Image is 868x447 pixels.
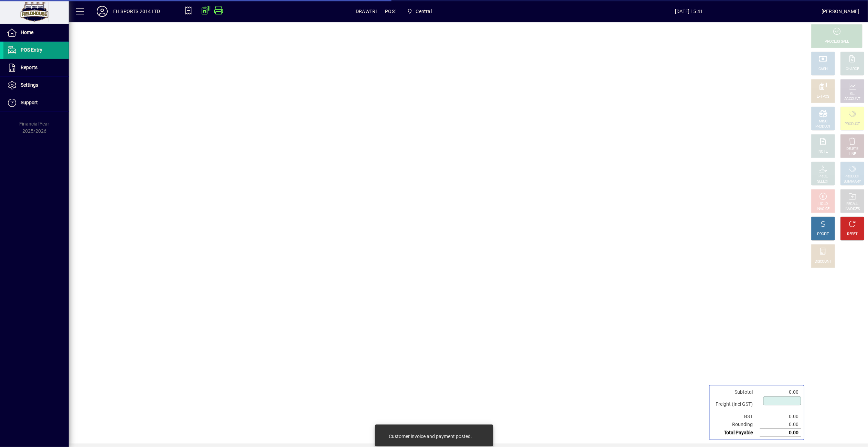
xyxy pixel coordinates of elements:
div: HOLD [819,201,828,207]
div: PROCESS SALE [825,39,849,44]
span: Settings [21,82,38,88]
div: [PERSON_NAME] [822,6,859,17]
a: Support [3,94,69,111]
span: [DATE] 15:41 [557,6,822,17]
div: GL [850,91,855,97]
td: 0.00 [760,421,801,429]
div: INVOICES [845,207,860,212]
span: POS1 [385,6,398,17]
div: SUMMARY [844,179,861,184]
span: Reports [21,65,37,70]
div: EFTPOS [817,94,830,99]
div: FH SPORTS 2014 LTD [113,6,160,17]
td: 0.00 [760,413,801,421]
div: CASH [819,67,828,72]
td: Freight (Incl GST) [712,396,760,413]
button: Profile [91,5,113,18]
span: POS Entry [21,47,42,53]
a: Home [3,24,69,41]
div: PRODUCT [845,122,860,127]
div: RESET [847,232,858,237]
div: SELECT [817,179,829,184]
div: Customer invoice and payment posted. [389,433,472,440]
span: Home [21,30,33,35]
td: Total Payable [712,429,760,437]
div: LINE [849,152,856,157]
td: GST [712,413,760,421]
td: Subtotal [712,388,760,396]
td: 0.00 [760,388,801,396]
div: PROFIT [817,232,829,237]
td: 0.00 [760,429,801,437]
div: CHARGE [846,67,859,72]
a: Settings [3,77,69,94]
a: Reports [3,59,69,76]
div: MISC [819,119,827,124]
div: PRICE [819,174,828,179]
div: DISCOUNT [815,259,832,264]
td: Rounding [712,421,760,429]
div: PRODUCT [845,174,860,179]
div: DELETE [847,146,858,152]
span: Central [416,6,432,17]
span: DRAWER1 [356,6,378,17]
div: ACCOUNT [845,97,860,102]
div: INVOICE [817,207,829,212]
div: NOTE [819,149,828,154]
div: PRODUCT [815,124,831,129]
div: RECALL [847,201,859,207]
span: Central [404,5,435,18]
span: Support [21,100,38,105]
